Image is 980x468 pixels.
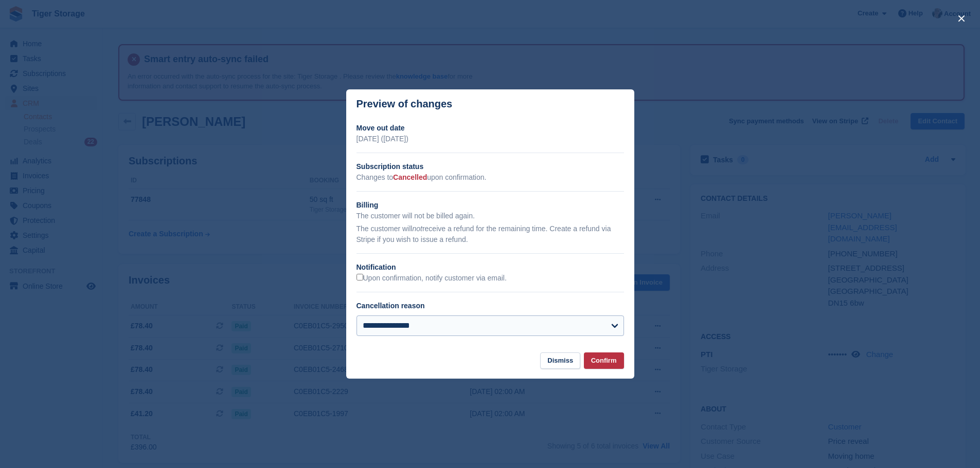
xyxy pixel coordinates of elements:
h2: Move out date [357,123,624,134]
h2: Billing [357,200,624,211]
button: close [953,10,970,27]
h2: Notification [357,262,624,273]
span: Cancelled [393,173,427,181]
p: Changes to upon confirmation. [357,172,624,183]
button: Dismiss [540,352,580,369]
p: Preview of changes [357,98,453,110]
p: [DATE] ([DATE]) [357,134,624,144]
h2: Subscription status [357,161,624,172]
input: Upon confirmation, notify customer via email. [357,274,363,280]
label: Upon confirmation, notify customer via email. [357,274,507,283]
em: not [412,224,422,233]
p: The customer will receive a refund for the remaining time. Create a refund via Stripe if you wish... [357,223,624,245]
p: The customer will not be billed again. [357,211,624,221]
label: Cancellation reason [357,302,425,310]
button: Confirm [584,352,624,369]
